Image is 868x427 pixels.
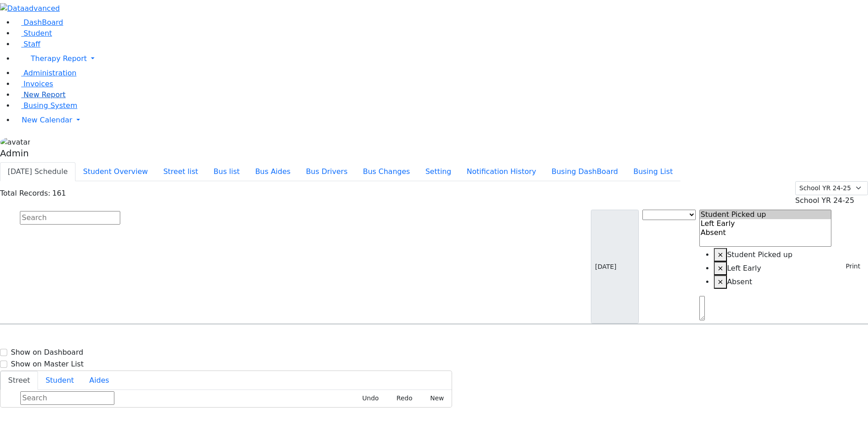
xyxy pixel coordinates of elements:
[795,196,854,205] span: School YR 24-25
[24,40,40,48] span: Staff
[11,359,84,370] label: Show on Master List
[699,296,705,320] textarea: Search
[14,29,52,38] a: Student
[14,18,63,27] a: DashBoard
[24,101,77,110] span: Busing System
[20,391,114,405] input: Search
[22,116,72,124] span: New Calendar
[700,219,831,228] option: Left Early
[459,162,544,181] button: Notification History
[544,162,626,181] button: Busing DashBoard
[31,54,87,63] span: Therapy Report
[420,391,448,405] button: New
[0,371,38,390] button: Street
[700,228,831,237] option: Absent
[14,69,76,77] a: Administration
[714,262,727,275] button: Remove item
[717,277,723,286] span: ×
[24,80,53,88] span: Invoices
[247,162,298,181] button: Bus Aides
[20,211,120,225] input: Search
[727,250,793,259] span: Student Picked up
[717,264,723,272] span: ×
[700,210,831,219] option: Student Picked up
[0,390,452,407] div: Street
[714,262,832,275] li: Left Early
[24,18,63,27] span: DashBoard
[14,101,77,110] a: Busing System
[418,162,459,181] button: Setting
[717,250,723,259] span: ×
[727,277,752,286] span: Absent
[795,181,868,195] select: Default select example
[298,162,355,181] button: Bus Drivers
[38,371,82,390] button: Student
[714,248,832,262] li: Student Picked up
[82,371,117,390] button: Aides
[14,90,66,99] a: New Report
[14,50,868,68] a: Therapy Report
[206,162,247,181] button: Bus list
[156,162,206,181] button: Street list
[355,162,418,181] button: Bus Changes
[14,111,868,129] a: New Calendar
[52,189,66,197] span: 161
[24,90,66,99] span: New Report
[11,347,83,358] label: Show on Dashboard
[75,162,156,181] button: Student Overview
[352,391,383,405] button: Undo
[626,162,680,181] button: Busing List
[714,275,727,289] button: Remove item
[14,80,53,88] a: Invoices
[727,264,761,272] span: Left Early
[714,275,832,289] li: Absent
[714,248,727,262] button: Remove item
[14,40,40,48] a: Staff
[24,29,52,38] span: Student
[24,69,76,77] span: Administration
[387,391,416,405] button: Redo
[835,259,864,273] button: Print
